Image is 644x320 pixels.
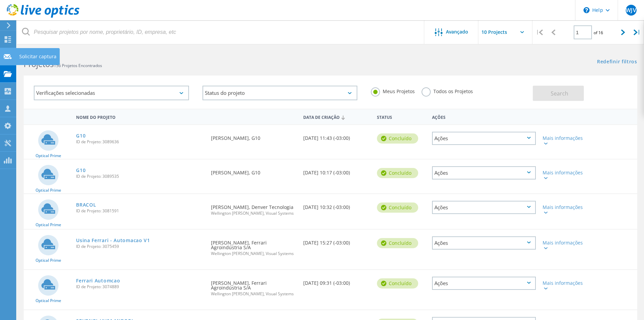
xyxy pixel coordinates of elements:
div: Ações [429,110,539,123]
div: Concluído [377,133,418,144]
div: Mais informações [543,170,585,180]
div: Concluído [377,168,418,178]
span: WJV [626,7,636,13]
div: [DATE] 10:32 (-03:00) [300,194,374,216]
div: Ações [432,236,536,250]
div: Mais informações [543,240,585,250]
div: [PERSON_NAME], G10 [208,159,300,182]
div: Ações [432,277,536,290]
div: Mais informações [543,205,585,214]
div: Ações [432,132,536,145]
span: Wellington [PERSON_NAME], Visual Systems [211,252,296,256]
div: Data de Criação [300,110,374,123]
span: ID de Projeto: 3075459 [76,244,204,249]
span: Optical Prime [35,188,61,192]
div: [PERSON_NAME], Denver Tecnologia [208,194,300,222]
button: Search [533,86,584,101]
div: Concluído [377,238,418,248]
div: [PERSON_NAME], Ferrari Agroindústria S/A [208,270,300,303]
div: [DATE] 11:43 (-03:00) [300,125,374,147]
a: BRACOL [76,202,96,207]
div: [DATE] 09:31 (-03:00) [300,270,374,292]
div: Ações [432,166,536,179]
input: Pesquisar projetos por nome, proprietário, ID, empresa, etc [17,20,425,44]
div: | [532,20,546,44]
span: Wellington [PERSON_NAME], Visual Systems [211,211,296,215]
label: Todos os Projetos [422,87,473,94]
a: G10 [76,133,86,138]
a: Ferrari Automcao [76,278,120,283]
svg: \n [583,7,590,13]
div: Concluído [377,278,418,289]
label: Meus Projetos [371,87,415,94]
div: Ações [432,201,536,214]
span: Wellington [PERSON_NAME], Visual Systems [211,292,296,296]
div: Concluído [377,202,418,213]
div: [DATE] 15:27 (-03:00) [300,230,374,252]
div: Nome do Projeto [73,110,208,123]
div: [PERSON_NAME], G10 [208,125,300,147]
div: | [630,20,644,44]
a: Live Optics Dashboard [7,14,79,19]
a: G10 [76,168,86,173]
span: Optical Prime [35,223,61,227]
span: 156 Projetos Encontrados [54,63,102,68]
div: Solicitar captura [19,54,56,59]
div: Status [374,110,429,123]
span: ID de Projeto: 3089535 [76,174,204,178]
div: [PERSON_NAME], Ferrari Agroindústria S/A [208,230,300,262]
a: Usina Ferrari - Automacao V1 [76,238,150,243]
div: Mais informações [543,281,585,290]
span: Optical Prime [35,299,61,303]
span: ID de Projeto: 3074889 [76,285,204,289]
a: Redefinir filtros [597,59,637,65]
div: Mais informações [543,136,585,145]
span: Avançado [446,29,468,34]
div: Status do projeto [202,86,358,100]
span: Optical Prime [35,154,61,158]
span: Search [551,90,568,97]
span: ID de Projeto: 3081591 [76,209,204,213]
div: [DATE] 10:17 (-03:00) [300,159,374,182]
span: Optical Prime [35,258,61,262]
div: Verificações selecionadas [34,86,189,100]
span: ID de Projeto: 3089636 [76,140,204,144]
span: of 16 [594,30,603,36]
